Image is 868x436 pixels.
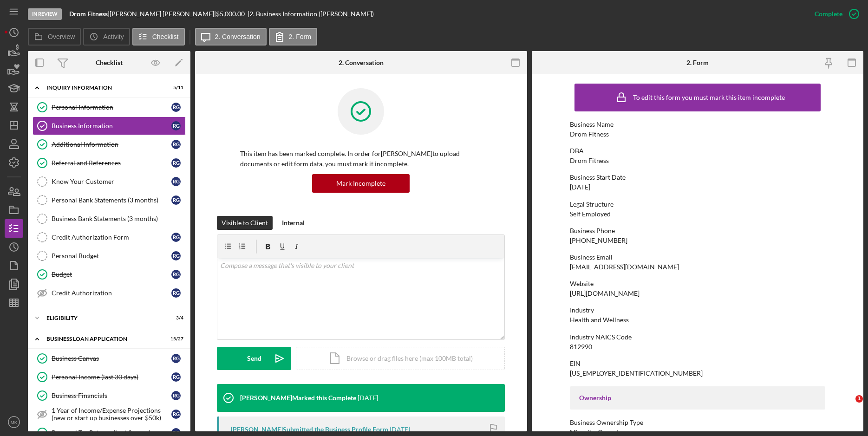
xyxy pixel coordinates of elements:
[46,85,160,91] div: INQUIRY INFORMATION
[633,94,785,101] div: To edit this form you must mark this item incomplete
[33,154,186,172] a: Referral and ReferencesRG
[69,10,110,18] div: |
[33,349,186,368] a: Business CanvasRG
[52,252,171,260] div: Personal Budget
[96,59,123,66] div: Checklist
[103,33,124,40] label: Activity
[152,33,179,40] label: Checklist
[570,263,679,271] div: [EMAIL_ADDRESS][DOMAIN_NAME]
[277,216,309,230] button: Internal
[33,368,186,386] a: Personal Income (last 30 days)RG
[570,333,825,341] div: Industry NAICS Code
[33,228,186,247] a: Credit Authorization FormRG
[52,355,171,362] div: Business Canvas
[570,157,609,164] div: Drom Fitness
[686,59,709,66] div: 2. Form
[33,191,186,209] a: Personal Bank Statements (3 months)RG
[570,183,590,191] div: [DATE]
[52,392,171,399] div: Business Financials
[33,98,186,117] a: Personal InformationRG
[11,420,18,425] text: MK
[171,410,181,419] div: R G
[312,174,410,193] button: Mark Incomplete
[48,33,75,40] label: Overview
[570,254,825,261] div: Business Email
[579,394,816,402] div: Ownership
[390,426,410,433] time: 2025-07-03 14:34
[167,85,183,91] div: 5 / 11
[46,315,160,321] div: ELIGIBILITY
[570,370,703,377] div: [US_EMPLOYER_IDENTIFICATION_NUMBER]
[570,290,640,297] div: [URL][DOMAIN_NAME]
[217,347,291,370] button: Send
[69,10,108,18] b: Drom Fitness
[171,270,181,279] div: R G
[5,413,23,431] button: MK
[33,117,186,135] a: Business InformationRG
[33,405,186,423] a: 1 Year of Income/Expense Projections (new or start up businesses over $50k)RG
[171,288,181,298] div: R G
[570,280,825,287] div: Website
[33,135,186,154] a: Additional InformationRG
[171,391,181,400] div: R G
[282,216,305,230] div: Internal
[52,178,171,185] div: Know Your Customer
[52,271,171,278] div: Budget
[167,336,183,342] div: 15 / 27
[570,210,611,218] div: Self Employed
[171,140,181,149] div: R G
[52,196,171,204] div: Personal Bank Statements (3 months)
[570,174,825,181] div: Business Start Date
[815,5,842,23] div: Complete
[171,103,181,112] div: R G
[52,289,171,297] div: Credit Authorization
[171,195,181,205] div: R G
[570,419,825,426] div: Business Ownership Type
[289,33,311,40] label: 2. Form
[171,121,181,130] div: R G
[358,394,378,402] time: 2025-07-03 18:06
[336,174,385,193] div: Mark Incomplete
[110,10,216,18] div: [PERSON_NAME] [PERSON_NAME] |
[52,234,171,241] div: Credit Authorization Form
[52,215,185,222] div: Business Bank Statements (3 months)
[240,394,356,402] div: [PERSON_NAME] Marked this Complete
[28,28,81,46] button: Overview
[222,216,268,230] div: Visible to Client
[248,10,374,18] div: | 2. Business Information ([PERSON_NAME])
[240,149,482,169] p: This item has been marked complete. In order for [PERSON_NAME] to upload documents or edit form d...
[570,237,627,244] div: [PHONE_NUMBER]
[570,306,825,314] div: Industry
[216,10,248,18] div: $5,000.00
[33,284,186,302] a: Credit AuthorizationRG
[836,395,859,417] iframe: Intercom live chat
[83,28,130,46] button: Activity
[33,265,186,284] a: BudgetRG
[570,429,619,436] div: Minority-Owned
[570,121,825,128] div: Business Name
[231,426,388,433] div: [PERSON_NAME] Submitted the Business Profile Form
[52,407,171,422] div: 1 Year of Income/Expense Projections (new or start up businesses over $50k)
[167,315,183,321] div: 3 / 4
[805,5,863,23] button: Complete
[52,141,171,148] div: Additional Information
[217,216,273,230] button: Visible to Client
[171,354,181,363] div: R G
[33,386,186,405] a: Business FinancialsRG
[171,177,181,186] div: R G
[28,8,62,20] div: In Review
[855,395,863,403] span: 1
[171,251,181,260] div: R G
[570,130,609,138] div: Drom Fitness
[570,227,825,234] div: Business Phone
[171,158,181,168] div: R G
[33,172,186,191] a: Know Your CustomerRG
[195,28,267,46] button: 2. Conversation
[339,59,384,66] div: 2. Conversation
[33,209,186,228] a: Business Bank Statements (3 months)
[52,104,171,111] div: Personal Information
[247,347,261,370] div: Send
[52,373,171,381] div: Personal Income (last 30 days)
[52,122,171,130] div: Business Information
[132,28,185,46] button: Checklist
